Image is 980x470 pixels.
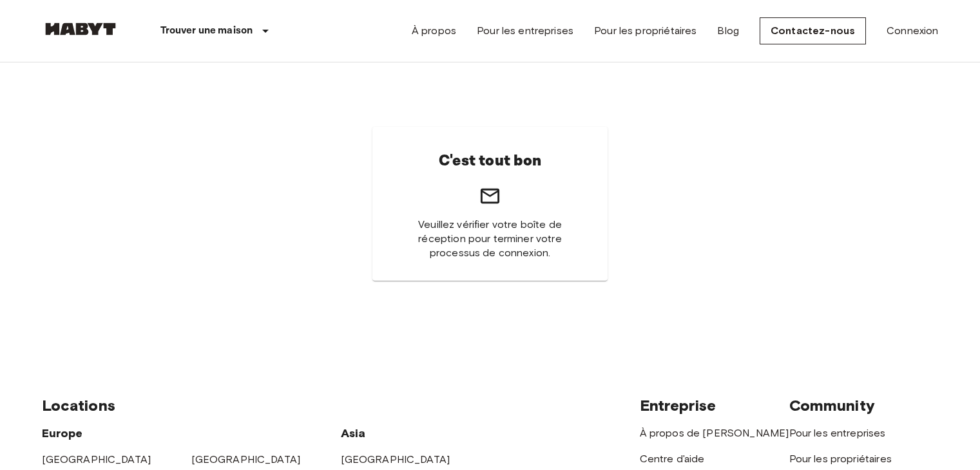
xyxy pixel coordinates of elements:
[341,453,450,465] a: [GEOGRAPHIC_DATA]
[439,147,541,174] h6: C'est tout bon
[160,23,253,39] p: Trouver une maison
[640,427,789,439] a: À propos de [PERSON_NAME]
[42,453,151,465] a: [GEOGRAPHIC_DATA]
[412,23,456,39] a: À propos
[42,23,119,35] img: Habyt
[42,426,83,440] span: Europe
[760,17,866,44] a: Contactez-nous
[594,23,697,39] a: Pour les propriétaires
[341,426,366,440] span: Asia
[640,396,716,415] span: Entreprise
[717,23,739,39] a: Blog
[789,427,886,439] a: Pour les entreprises
[191,453,301,465] a: [GEOGRAPHIC_DATA]
[789,453,892,465] a: Pour les propriétaires
[42,396,115,415] span: Locations
[403,218,577,260] span: Veuillez vérifier votre boîte de réception pour terminer votre processus de connexion.
[477,23,573,39] a: Pour les entreprises
[640,453,705,465] a: Centre d'aide
[789,396,875,415] span: Community
[887,23,938,39] a: Connexion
